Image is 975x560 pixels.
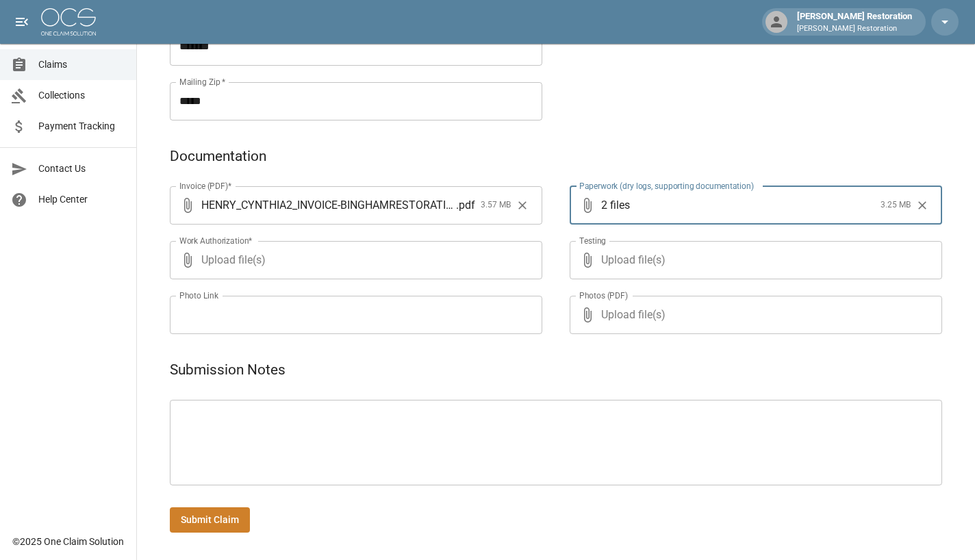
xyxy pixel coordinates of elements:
span: Contact Us [38,162,125,176]
span: 3.25 MB [881,199,911,212]
span: Collections [38,88,125,103]
span: . pdf [456,197,475,213]
span: Upload file(s) [601,296,905,334]
span: Claims [38,58,125,72]
span: 3.57 MB [481,199,511,212]
button: open drawer [8,8,36,36]
p: [PERSON_NAME] Restoration [797,23,912,35]
span: Upload file(s) [201,241,505,279]
label: Photos (PDF) [579,290,628,301]
span: HENRY_CYNTHIA2_INVOICE-BINGHAMRESTORATION-PHX [201,197,456,213]
label: Testing [579,235,606,246]
button: Clear [912,195,933,216]
label: Paperwork (dry logs, supporting documentation) [579,180,754,192]
label: Work Authorization* [179,235,253,246]
span: Help Center [38,192,125,207]
span: 2 files [601,186,875,225]
label: Invoice (PDF)* [179,180,232,192]
label: Photo Link [179,290,218,301]
button: Submit Claim [170,507,250,533]
label: Mailing Zip [179,76,226,88]
div: [PERSON_NAME] Restoration [792,10,917,34]
button: Clear [512,195,533,216]
div: © 2025 One Claim Solution [12,535,124,548]
img: ocs-logo-white-transparent.png [41,8,96,36]
span: Payment Tracking [38,119,125,133]
span: Upload file(s) [601,241,905,279]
